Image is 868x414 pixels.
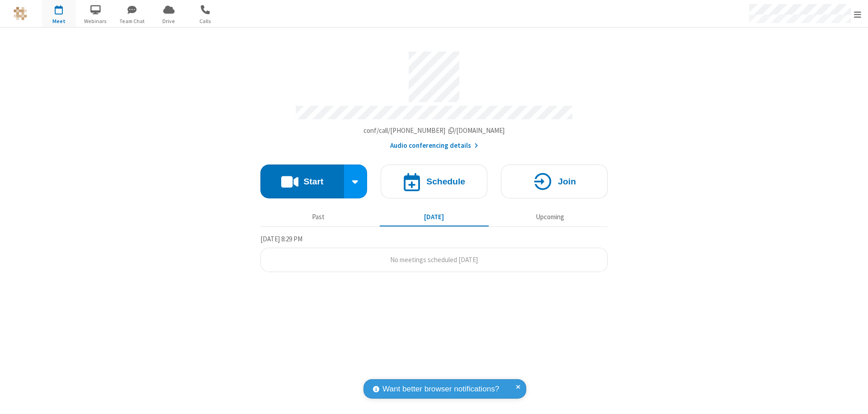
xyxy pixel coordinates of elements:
[189,17,222,25] span: Calls
[115,17,149,25] span: Team Chat
[260,234,608,273] section: Today's Meetings
[390,141,478,151] button: Audio conferencing details
[152,17,186,25] span: Drive
[260,235,302,243] span: [DATE] 8:29 PM
[260,45,608,151] section: Account details
[382,383,499,395] span: Want better browser notifications?
[264,208,373,226] button: Past
[42,17,76,25] span: Meet
[558,177,576,186] h4: Join
[363,126,505,135] span: Copy my meeting room link
[426,177,465,186] h4: Schedule
[390,255,478,264] span: No meetings scheduled [DATE]
[344,165,368,198] div: Start conference options
[260,165,344,198] button: Start
[79,17,113,25] span: Webinars
[14,7,27,20] img: QA Selenium DO NOT DELETE OR CHANGE
[501,165,608,198] button: Join
[363,126,505,136] button: Copy my meeting room linkCopy my meeting room link
[495,208,604,226] button: Upcoming
[303,177,323,186] h4: Start
[381,165,487,198] button: Schedule
[380,208,489,226] button: [DATE]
